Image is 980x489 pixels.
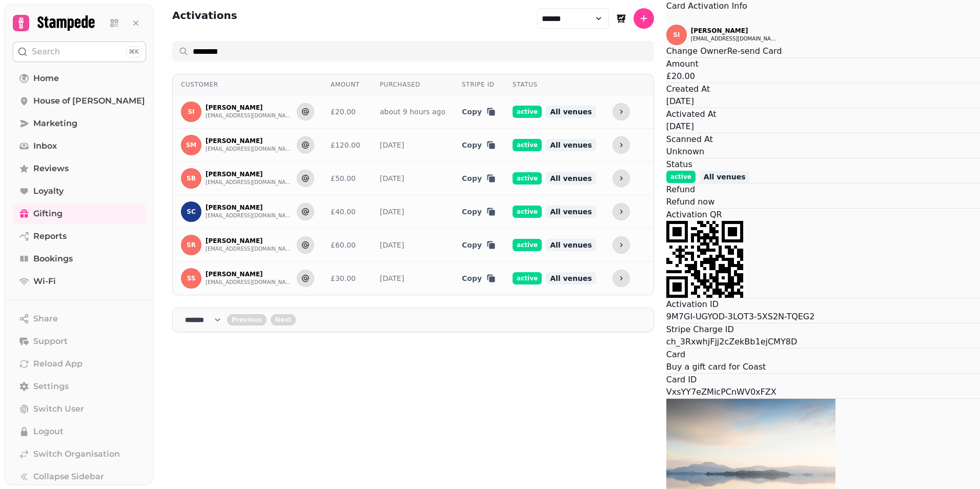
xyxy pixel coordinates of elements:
span: Logout [33,425,64,438]
span: All venues [546,139,596,151]
span: SM [186,141,197,149]
button: more [612,170,630,187]
span: SR [187,241,196,249]
h2: Activations [172,8,237,29]
span: All venues [700,171,750,183]
a: [DATE] [380,208,404,216]
p: [PERSON_NAME] [206,104,293,112]
span: Support [33,335,68,348]
p: ch_3RxwhjFjj2cZekBb1ejCMY8D [666,336,980,348]
span: SC [187,208,195,215]
button: Re-send Card [727,45,782,57]
p: [PERSON_NAME] [206,137,293,145]
span: SI [188,108,194,115]
span: Reviews [33,162,69,175]
p: Activation ID [666,298,980,311]
button: [EMAIL_ADDRESS][DOMAIN_NAME] [206,278,293,287]
button: [EMAIL_ADDRESS][DOMAIN_NAME] [206,178,293,187]
p: VxsYY7eZMicPCnWV0xFZX [666,386,980,398]
button: Send to [297,236,314,254]
span: All venues [546,206,596,218]
button: Send to [297,270,314,287]
p: Stripe Charge ID [666,323,980,336]
div: Stripe ID [462,80,496,89]
span: active [513,106,542,118]
p: [PERSON_NAME] [206,170,293,178]
span: SB [187,175,196,182]
p: [PERSON_NAME] [206,203,293,212]
span: SS [187,275,196,282]
p: Refund [666,184,980,196]
span: Reports [33,230,67,242]
span: All venues [546,172,596,185]
button: back [227,314,267,325]
button: more [612,203,630,220]
button: Copy [462,140,496,150]
span: Switch User [33,403,84,415]
button: more [612,103,630,120]
div: £40.00 [331,207,363,217]
p: Unknown [666,146,980,158]
p: Card ID [666,374,980,386]
span: All venues [546,272,596,284]
button: [EMAIL_ADDRESS][DOMAIN_NAME] [206,112,293,120]
p: [PERSON_NAME] [206,237,293,245]
p: Buy a gift card for Coast [666,361,980,373]
p: Created At [666,83,980,95]
a: about 9 hours ago [380,108,445,116]
span: SI [673,31,680,38]
p: [PERSON_NAME] [691,27,980,35]
span: Home [33,72,59,85]
a: [DATE] [380,241,404,249]
button: more [612,270,630,287]
span: Switch Organisation [33,448,120,460]
button: more [612,136,630,154]
span: Settings [33,380,69,393]
div: £60.00 [331,240,363,250]
a: [DATE] [380,141,404,149]
p: Activation QR [666,209,980,221]
span: Bookings [33,253,73,265]
button: Copy [462,273,496,283]
div: Customer [181,80,314,89]
button: Change Owner [666,45,727,57]
span: active [513,239,542,251]
button: Refund now [666,196,714,208]
p: Status [666,158,980,171]
span: Marketing [33,117,77,130]
a: [DATE] [380,274,404,282]
p: Activated At [666,108,980,120]
button: Copy [462,240,496,250]
span: House of [PERSON_NAME] [33,95,145,107]
button: [EMAIL_ADDRESS][DOMAIN_NAME] [206,212,293,220]
p: £20.00 [666,70,980,83]
span: active [666,171,696,183]
span: active [513,206,542,218]
button: Send to [297,203,314,220]
div: £50.00 [331,173,363,184]
p: [DATE] [666,120,980,133]
span: active [513,139,542,151]
button: Copy [462,107,496,117]
button: Send to [297,136,314,154]
div: £120.00 [331,140,363,150]
p: [PERSON_NAME] [206,270,293,278]
span: active [513,272,542,284]
span: Share [33,313,58,325]
button: [EMAIL_ADDRESS][DOMAIN_NAME] [206,245,293,253]
div: Purchased [380,80,445,89]
button: Send to [297,170,314,187]
div: £30.00 [331,273,363,283]
span: All venues [546,239,596,251]
button: Send to [297,103,314,120]
span: Loyalty [33,185,64,197]
div: Amount [331,80,363,89]
span: Next [275,317,292,323]
p: Amount [666,58,980,70]
span: Previous [232,317,262,323]
button: [EMAIL_ADDRESS][DOMAIN_NAME] [206,145,293,153]
span: Wi-Fi [33,275,56,288]
p: Scanned At [666,133,980,146]
div: £20.00 [331,107,363,117]
p: [DATE] [666,95,980,108]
